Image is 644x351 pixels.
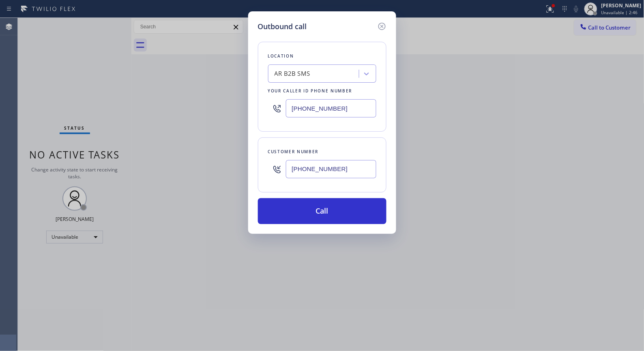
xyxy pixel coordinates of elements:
div: Your caller id phone number [268,87,376,95]
div: Location [268,52,376,60]
div: Customer number [268,148,376,156]
input: (123) 456-7890 [286,99,376,118]
button: Call [258,198,386,224]
input: (123) 456-7890 [286,160,376,178]
div: AR B2B SMS [275,69,310,79]
h5: Outbound call [258,21,307,32]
